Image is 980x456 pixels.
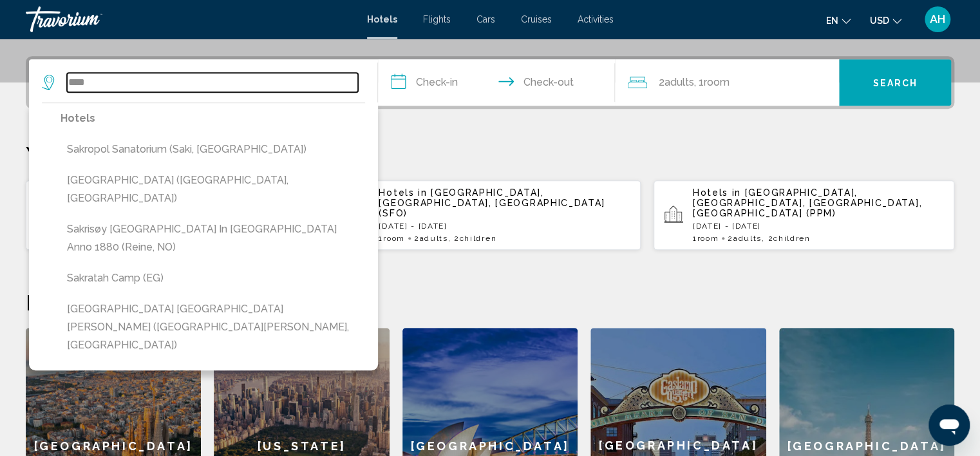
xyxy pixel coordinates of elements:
button: Sakratah Camp (EG) [61,266,365,290]
button: [GEOGRAPHIC_DATA] [GEOGRAPHIC_DATA][PERSON_NAME] ([GEOGRAPHIC_DATA][PERSON_NAME], [GEOGRAPHIC_DATA]) [61,297,365,357]
span: Children [460,234,496,243]
a: Activities [578,14,614,24]
span: en [826,15,838,26]
span: , 1 [694,73,730,91]
span: 2 [728,234,762,243]
a: Cruises [521,14,552,24]
button: User Menu [921,6,954,33]
span: [GEOGRAPHIC_DATA], [GEOGRAPHIC_DATA], [GEOGRAPHIC_DATA] (SFO) [379,187,605,218]
button: Check in and out dates [378,59,615,106]
span: 2 [414,234,448,243]
span: Adults [419,234,448,243]
button: Sakrisøy [GEOGRAPHIC_DATA] in [GEOGRAPHIC_DATA] anno 1880 (Reine, NO) [61,217,365,260]
span: [GEOGRAPHIC_DATA], [GEOGRAPHIC_DATA], [GEOGRAPHIC_DATA], [GEOGRAPHIC_DATA] (PPM) [693,187,922,218]
button: Change language [826,11,851,30]
span: , 2 [762,234,811,243]
button: Hotels in [GEOGRAPHIC_DATA], [GEOGRAPHIC_DATA], [GEOGRAPHIC_DATA] (SAC)[DATE] - [DATE]1Room2Adult... [26,180,326,251]
p: Your Recent Searches [26,141,954,167]
iframe: Кнопка запуска окна обмена сообщениями [928,404,970,446]
span: Children [773,234,810,243]
span: Room [383,234,405,243]
span: 2 [659,73,694,91]
span: Room [704,76,730,88]
span: Adults [733,234,762,243]
button: Travelers: 2 adults, 0 children [615,59,839,106]
button: Hotels in [GEOGRAPHIC_DATA], [GEOGRAPHIC_DATA], [GEOGRAPHIC_DATA] (SFO)[DATE] - [DATE]1Room2Adult... [339,180,640,251]
span: , 2 [448,234,497,243]
span: AH [930,13,945,26]
a: Travorium [26,6,354,32]
span: Room [697,234,719,243]
p: [DATE] - [DATE] [693,222,944,231]
span: USD [870,15,889,26]
div: Search widget [29,59,951,106]
p: Hotels [61,109,365,128]
p: [DATE] - [DATE] [379,222,630,231]
h2: Featured Destinations [26,289,954,315]
a: Hotels [367,14,397,24]
span: 1 [379,234,404,243]
button: [GEOGRAPHIC_DATA] ([GEOGRAPHIC_DATA], [GEOGRAPHIC_DATA]) [61,168,365,211]
span: Search [872,78,918,88]
span: Hotels in [693,187,741,198]
a: Cars [476,14,495,24]
button: Change currency [870,11,901,30]
span: Hotels in [379,187,427,198]
button: Sakropol Sanatorium (Saki, [GEOGRAPHIC_DATA]) [61,137,365,162]
span: Adults [664,76,694,88]
button: Search [839,59,951,106]
a: Flights [423,14,451,24]
span: 1 [693,234,719,243]
button: Hotels in [GEOGRAPHIC_DATA], [GEOGRAPHIC_DATA], [GEOGRAPHIC_DATA], [GEOGRAPHIC_DATA] (PPM)[DATE] ... [654,180,954,251]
